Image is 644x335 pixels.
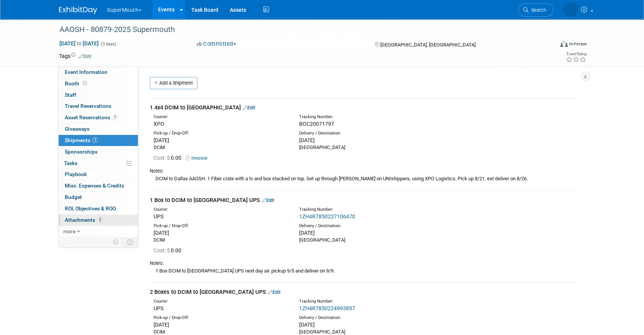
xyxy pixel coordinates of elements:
[109,237,123,247] td: Personalize Event Tab Strip
[65,137,98,143] span: Shipments
[268,289,280,295] a: Edit
[563,3,578,17] img: Leigh Jergensen
[59,40,99,47] span: [DATE] [DATE]
[154,207,288,213] div: Courier:
[92,137,98,143] span: 3
[508,40,587,51] div: Event Format
[150,104,579,112] div: 1 4x4 DCIM to [GEOGRAPHIC_DATA]
[59,52,91,60] td: Tags
[299,144,433,151] div: [GEOGRAPHIC_DATA]
[81,80,88,86] span: Booth not reserved yet
[150,77,197,89] a: Add a Shipment
[299,223,433,229] div: Delivery / Destination:
[154,155,184,161] span: 0.00
[112,115,118,120] span: 7
[59,146,138,157] a: Sponsorships
[154,223,288,229] div: Pick-up / Drop-Off:
[569,41,587,47] div: In-Person
[65,149,98,155] span: Sponsorships
[65,92,76,98] span: Staff
[63,228,75,234] span: more
[299,121,334,127] span: BOC20071797
[150,168,579,175] div: Notes:
[299,114,470,120] div: Tracking Number:
[262,197,274,203] a: Edit
[380,42,475,48] span: [GEOGRAPHIC_DATA], [GEOGRAPHIC_DATA]
[79,54,91,59] a: Edit
[154,114,288,120] div: Courier:
[65,217,103,223] span: Attachments
[243,105,255,111] a: Edit
[59,78,138,89] a: Booth
[299,305,355,311] a: 1ZH4R7850224993857
[59,192,138,203] a: Budget
[59,158,138,169] a: Tasks
[59,67,138,78] a: Event Information
[150,288,579,296] div: 2 Boxes to DCIM to [GEOGRAPHIC_DATA] UPS
[154,237,288,244] div: DCIM
[59,180,138,191] a: Misc. Expenses & Credits
[154,130,288,136] div: Pick-up / Drop-Off:
[154,136,288,144] div: [DATE]
[299,321,433,329] div: [DATE]
[123,237,138,247] td: Toggle Event Tabs
[150,175,579,183] div: DCIM to Dallas AAOSH. 1 Fiber crate with a tv and box stacked on top. Set up through [PERSON_NAME...
[65,205,116,212] span: ROI, Objectives & ROO
[59,6,97,14] img: ExhibitDay
[154,144,288,151] div: DCIM
[150,267,579,275] div: 1 Box DCIM to [GEOGRAPHIC_DATA] UPS next day air. pickup 9/5 and deliver on 9/9.
[299,207,470,213] div: Tracking Number:
[154,229,288,237] div: [DATE]
[75,40,83,46] span: to
[65,171,87,177] span: Playbook
[97,217,103,223] span: 2
[154,305,288,312] div: UPS
[59,169,138,180] a: Playbook
[59,112,138,123] a: Asset Reservations7
[299,237,433,244] div: [GEOGRAPHIC_DATA]
[299,229,433,237] div: [DATE]
[529,7,546,13] span: Search
[154,247,184,253] span: 0.00
[154,120,288,128] div: XPO
[65,194,82,200] span: Budget
[186,155,210,161] a: Invoice
[560,41,568,47] img: Format-Inperson.png
[150,260,579,267] div: Notes:
[154,155,171,161] span: Cost: $
[299,298,470,305] div: Tracking Number:
[59,101,138,112] a: Travel Reservations
[299,213,355,220] a: 1ZH4R7850227106470
[154,315,288,321] div: Pick-up / Drop-Off:
[566,52,586,56] div: Event Rating
[100,42,116,46] span: (3 days)
[154,321,288,329] div: [DATE]
[65,126,90,132] span: Giveaways
[59,90,138,101] a: Staff
[59,135,138,146] a: Shipments3
[299,130,433,136] div: Delivery / Destination:
[154,213,288,220] div: UPS
[150,196,579,204] div: 1 Box to DCIM to [GEOGRAPHIC_DATA] UPS
[59,215,138,226] a: Attachments2
[154,298,288,305] div: Courier:
[57,23,542,37] div: AAOSH - 80879-2025 Supermouth
[65,183,124,189] span: Misc. Expenses & Credits
[64,160,77,166] span: Tasks
[299,136,433,144] div: [DATE]
[65,114,118,120] span: Asset Reservations
[59,226,138,237] a: more
[299,315,433,321] div: Delivery / Destination:
[59,203,138,214] a: ROI, Objectives & ROO
[518,3,553,17] a: Search
[154,247,171,253] span: Cost: $
[65,80,88,87] span: Booth
[65,69,107,75] span: Event Information
[194,40,239,48] button: Committed
[59,123,138,135] a: Giveaways
[65,103,111,109] span: Travel Reservations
